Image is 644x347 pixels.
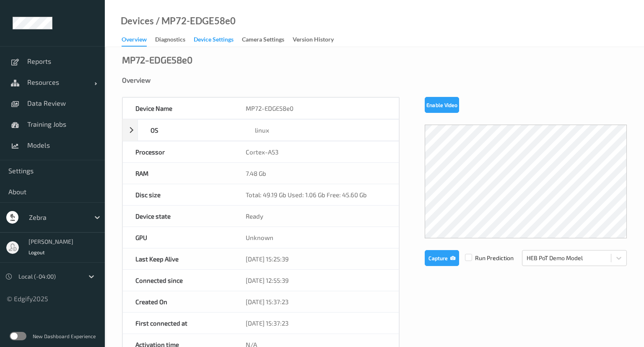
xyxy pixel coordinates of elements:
div: Overview [122,76,627,84]
div: Connected since [123,270,233,291]
div: 7.48 Gb [233,163,399,184]
div: Device Settings [194,35,234,46]
div: OSlinux [122,119,399,141]
div: Cortex-A53 [233,141,399,162]
span: Run Prediction [459,254,514,262]
div: [DATE] 15:37:23 [233,313,399,334]
div: Device Name [123,98,233,119]
div: Total: 49.19 Gb Used: 1.06 Gb Free: 45.60 Gb [233,184,399,205]
div: Ready [233,206,399,227]
div: [DATE] 15:37:23 [233,291,399,312]
div: [DATE] 12:55:39 [233,270,399,291]
div: Processor [123,141,233,162]
div: linux [242,120,399,141]
div: First connected at [123,313,233,334]
div: Disc size [123,184,233,205]
a: Overview [122,34,155,47]
button: Enable Video [425,97,459,113]
div: Device state [123,206,233,227]
div: Version History [293,35,334,46]
div: Unknown [233,227,399,248]
div: [DATE] 15:25:39 [233,248,399,269]
a: Version History [293,34,342,46]
div: Last Keep Alive [123,248,233,269]
div: MP72-EDGE58e0 [233,98,399,119]
div: Created On [123,291,233,312]
div: / MP72-EDGE58e0 [154,17,236,25]
div: GPU [123,227,233,248]
div: Diagnostics [155,35,185,46]
div: Overview [122,35,147,47]
a: Camera Settings [242,34,293,46]
button: Capture [425,250,459,266]
div: RAM [123,163,233,184]
div: Camera Settings [242,35,284,46]
div: MP72-EDGE58e0 [122,55,192,64]
div: OS [138,120,242,141]
a: Diagnostics [155,34,194,46]
a: Device Settings [194,34,242,46]
a: Devices [121,17,154,25]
